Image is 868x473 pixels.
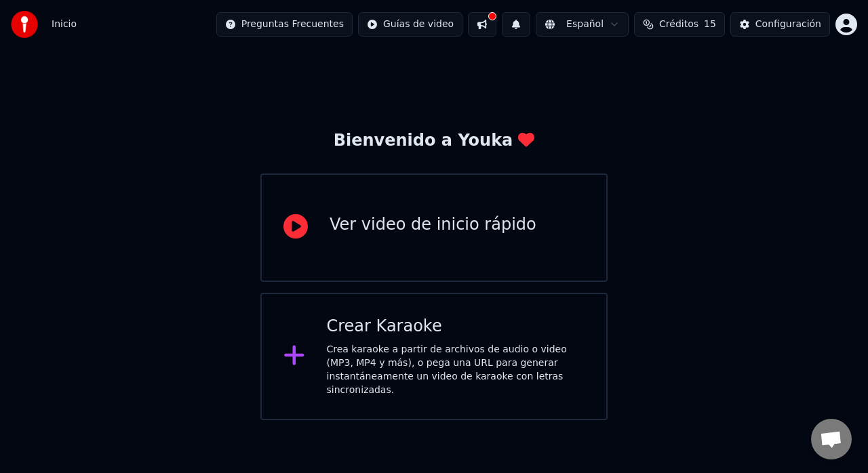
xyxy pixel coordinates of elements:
button: Guías de video [358,12,462,37]
div: Configuración [755,18,821,31]
div: Bienvenido a Youka [334,130,535,152]
button: Preguntas Frecuentes [216,12,353,37]
span: Créditos [659,18,698,31]
span: Inicio [52,18,77,31]
span: 15 [704,18,716,31]
nav: breadcrumb [52,18,77,31]
img: youka [11,11,38,38]
div: Ver video de inicio rápido [330,214,536,236]
button: Créditos15 [634,12,725,37]
div: Crea karaoke a partir de archivos de audio o video (MP3, MP4 y más), o pega una URL para generar ... [327,343,585,397]
button: Configuración [730,12,830,37]
div: Chat abierto [811,419,852,459]
div: Crear Karaoke [327,316,585,337]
